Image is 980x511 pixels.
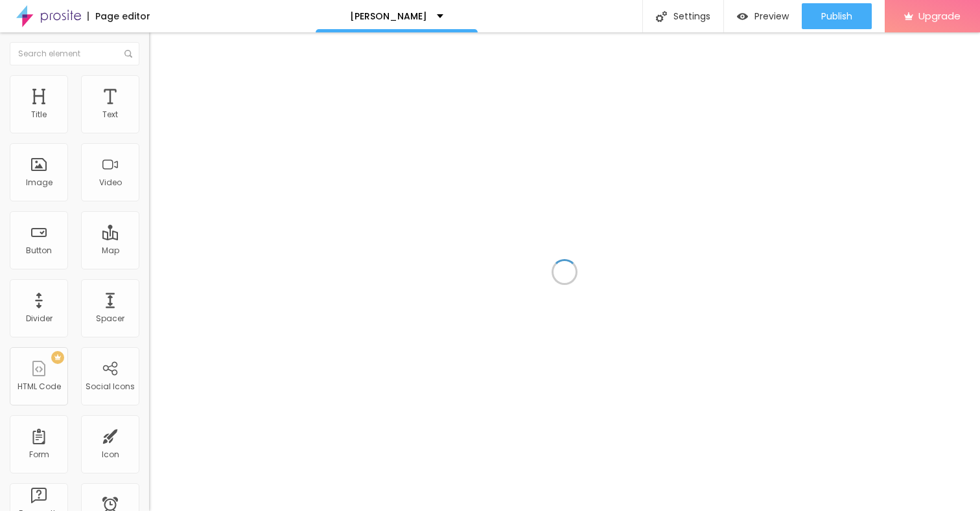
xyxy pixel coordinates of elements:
img: view-1.svg [737,11,748,22]
div: Social Icons [86,382,135,391]
img: Icone [124,50,132,58]
div: Image [26,178,52,187]
span: Preview [754,11,789,21]
div: Map [102,246,119,255]
div: Spacer [96,314,124,323]
div: HTML Code [17,382,61,391]
button: Preview [724,3,802,29]
img: Icone [656,11,667,22]
input: Search element [10,42,139,65]
span: Publish [821,11,852,21]
div: Icon [102,450,119,459]
div: Page editor [87,12,150,21]
div: Form [29,450,49,459]
div: Title [31,110,47,119]
p: [PERSON_NAME] [350,12,427,21]
span: Upgrade [918,10,961,21]
div: Text [102,110,118,119]
div: Button [26,246,52,255]
div: Divider [26,314,52,323]
div: Video [99,178,122,187]
button: Publish [802,3,872,29]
